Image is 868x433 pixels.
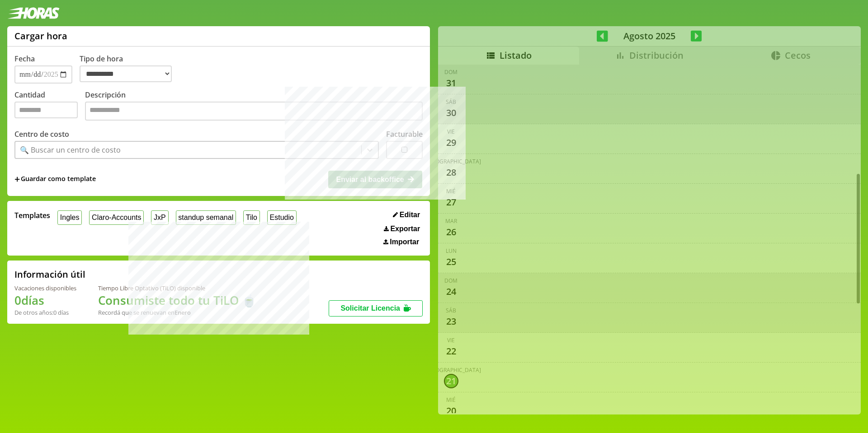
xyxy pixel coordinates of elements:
[14,102,78,118] input: Cantidad
[98,284,256,292] div: Tiempo Libre Optativo (TiLO) disponible
[267,210,297,224] button: Estudio
[243,210,260,224] button: Tilo
[386,129,423,139] label: Facturable
[151,210,168,224] button: JxP
[14,30,67,42] h1: Cargar hora
[14,284,76,292] div: Vacaciones disponibles
[14,174,96,184] span: +Guardar como template
[340,304,400,312] span: Solicitar Licencia
[14,54,35,64] label: Fecha
[176,210,236,224] button: standup semanal
[14,308,76,317] div: De otros años: 0 días
[98,308,256,317] div: Recordá que se renuevan en
[85,102,423,121] textarea: Descripción
[20,145,121,155] div: 🔍 Buscar un centro de costo
[381,224,423,233] button: Exportar
[14,268,85,280] h2: Información útil
[400,211,420,219] span: Editar
[14,174,20,184] span: +
[14,129,69,139] label: Centro de costo
[85,90,423,123] label: Descripción
[57,210,82,224] button: Ingles
[80,54,179,84] label: Tipo de hora
[14,292,76,308] h1: 0 días
[89,210,144,224] button: Claro-Accounts
[7,7,60,19] img: logotipo
[14,210,50,220] span: Templates
[390,238,419,246] span: Importar
[14,90,85,123] label: Cantidad
[329,300,423,317] button: Solicitar Licencia
[98,292,256,308] h1: Consumiste todo tu TiLO 🍵
[80,65,172,82] select: Tipo de hora
[175,308,191,317] b: Enero
[390,210,423,219] button: Editar
[390,225,420,233] span: Exportar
